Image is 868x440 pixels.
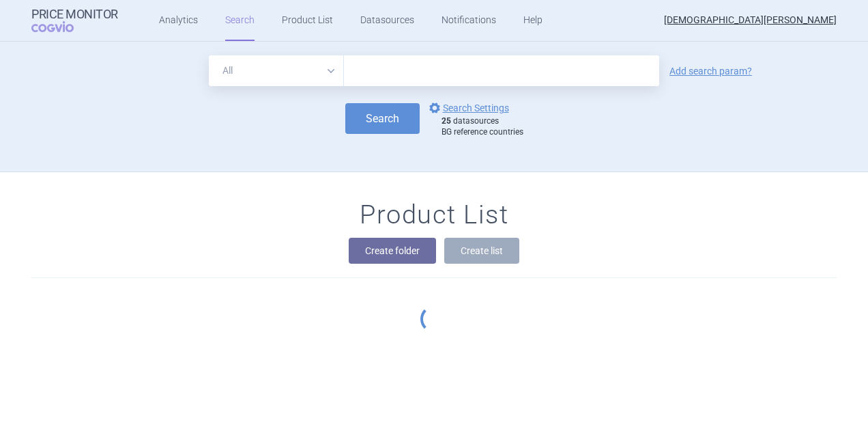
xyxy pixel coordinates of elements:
button: Create folder [349,238,436,264]
a: Search Settings [426,100,509,116]
button: Search [345,103,420,134]
button: Create list [444,238,519,264]
div: datasources BG reference countries [442,116,523,137]
h1: Product List [360,200,508,231]
span: COGVIO [31,21,93,32]
strong: 25 [442,116,451,126]
a: Price MonitorCOGVIO [31,8,118,33]
a: Add search param? [669,66,752,76]
strong: Price Monitor [31,8,118,21]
